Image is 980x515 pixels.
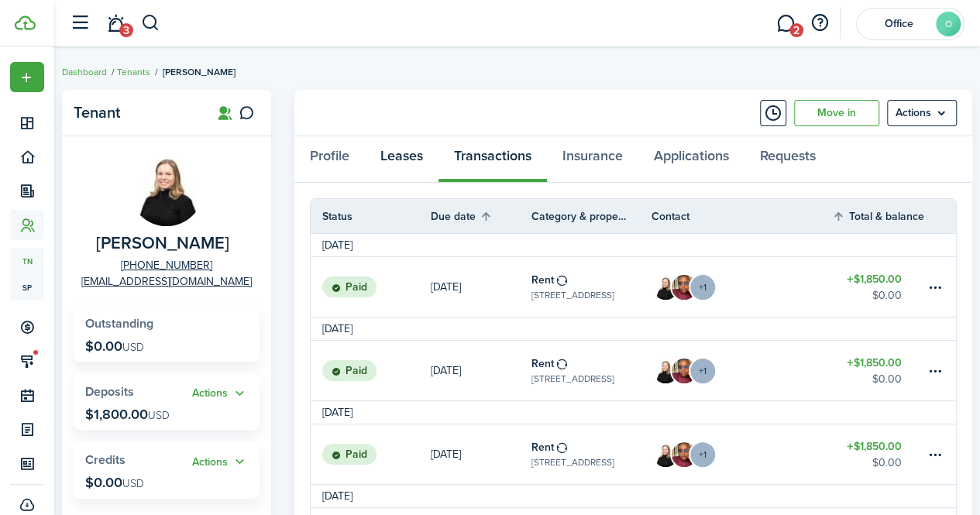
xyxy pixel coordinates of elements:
[148,407,170,424] span: USD
[192,453,248,471] button: Open menu
[887,100,957,126] menu-btn: Actions
[653,442,678,467] img: Kathryn Ranhorn
[872,371,902,387] table-amount-description: $0.00
[531,455,614,469] table-subtitle: [STREET_ADDRESS]
[744,136,831,183] a: Requests
[85,475,144,490] p: $0.00
[311,257,431,317] a: Paid
[322,276,377,298] status: Paid
[936,12,961,36] avatar-text: O
[531,288,614,302] table-subtitle: [STREET_ADDRESS]
[652,424,832,484] a: Kathryn RanhornLinet Sankau+1
[311,488,364,504] td: [DATE]
[531,272,554,288] table-info-title: Rent
[431,424,531,484] a: [DATE]
[531,341,652,400] a: Rent[STREET_ADDRESS]
[117,65,150,79] a: Tenants
[192,385,248,403] button: Actions
[652,341,832,400] a: Kathryn RanhornLinet Sankau+1
[311,237,364,253] td: [DATE]
[771,4,800,43] a: Messaging
[689,273,717,301] avatar-counter: +1
[531,439,554,455] table-info-title: Rent
[832,424,925,484] a: $1,850.00$0.00
[872,287,902,304] table-amount-description: $0.00
[122,476,144,492] span: USD
[311,341,431,400] a: Paid
[847,271,902,287] table-amount-title: $1,850.00
[431,362,461,379] p: [DATE]
[85,314,153,332] span: Outstanding
[365,136,438,183] a: Leases
[15,15,36,30] img: TenantCloud
[311,424,431,484] a: Paid
[547,136,638,183] a: Insurance
[760,100,786,126] button: Timeline
[832,207,925,225] th: Sort
[431,207,531,225] th: Sort
[832,257,925,317] a: $1,850.00$0.00
[141,10,160,36] button: Search
[10,62,44,92] button: Open menu
[74,104,198,122] panel-main-title: Tenant
[431,446,461,462] p: [DATE]
[672,275,696,300] img: Linet Sankau
[122,339,144,355] span: USD
[672,359,696,383] img: Linet Sankau
[85,338,144,354] p: $0.00
[192,453,248,471] button: Actions
[653,359,678,383] img: Kathryn Ranhorn
[531,424,652,484] a: Rent[STREET_ADDRESS]
[689,357,717,385] avatar-counter: +1
[689,441,717,469] avatar-counter: +1
[311,404,364,421] td: [DATE]
[311,208,431,225] th: Status
[96,234,229,253] span: Kathryn Ranhorn
[322,444,377,465] status: Paid
[62,65,107,79] a: Dashboard
[652,208,832,225] th: Contact
[85,451,126,469] span: Credits
[311,321,364,337] td: [DATE]
[119,23,133,37] span: 3
[65,9,95,38] button: Open sidebar
[163,65,236,79] span: [PERSON_NAME]
[789,23,803,37] span: 2
[868,19,930,29] span: Office
[832,341,925,400] a: $1,850.00$0.00
[887,100,957,126] button: Open menu
[294,136,365,183] a: Profile
[531,355,554,372] table-info-title: Rent
[638,136,744,183] a: Applications
[10,248,44,274] a: tn
[322,360,377,382] status: Paid
[531,208,652,225] th: Category & property
[847,355,902,371] table-amount-title: $1,850.00
[85,383,134,400] span: Deposits
[872,455,902,471] table-amount-description: $0.00
[653,275,678,300] img: Kathryn Ranhorn
[531,257,652,317] a: Rent[STREET_ADDRESS]
[794,100,879,126] a: Move in
[129,152,204,226] img: Kathryn Ranhorn
[431,279,461,295] p: [DATE]
[531,372,614,386] table-subtitle: [STREET_ADDRESS]
[431,341,531,400] a: [DATE]
[847,438,902,455] table-amount-title: $1,850.00
[81,273,252,290] a: [EMAIL_ADDRESS][DOMAIN_NAME]
[121,257,212,273] a: [PHONE_NUMBER]
[85,407,170,422] p: $1,800.00
[806,10,833,36] button: Open resource center
[10,274,44,300] a: sp
[431,257,531,317] a: [DATE]
[101,4,130,43] a: Notifications
[192,385,248,403] button: Open menu
[652,257,832,317] a: Kathryn RanhornLinet Sankau+1
[672,442,696,467] img: Linet Sankau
